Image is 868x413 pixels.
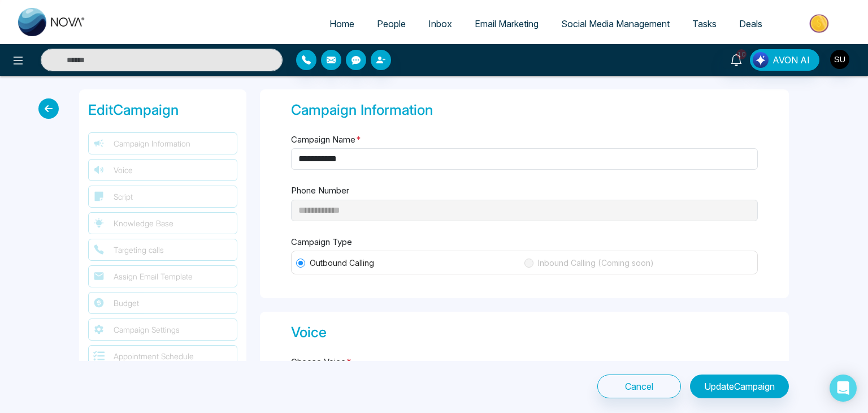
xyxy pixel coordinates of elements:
[114,270,193,282] span: Assign Email Template
[114,164,133,176] span: Voice
[690,375,789,398] button: UpdateCampaign
[114,350,194,362] span: Appointment Schedule
[753,52,769,68] img: Lead Flow
[830,50,849,69] img: User Avatar
[291,322,758,343] div: Voice
[597,375,681,398] button: Cancel
[377,18,406,29] span: People
[830,375,857,402] div: Open Intercom Messenger
[291,356,351,369] label: Choose Voice
[475,18,539,29] span: Email Marketing
[305,257,379,269] span: Outbound Calling
[114,191,133,203] span: Script
[750,49,819,71] button: AVON AI
[114,297,139,309] span: Budget
[291,134,361,147] label: Campaign Name
[329,18,354,29] span: Home
[366,13,417,35] a: People
[318,13,366,35] a: Home
[291,100,758,121] div: Campaign Information
[561,18,670,29] span: Social Media Management
[18,8,86,36] img: Nova CRM Logo
[736,49,747,59] span: 10
[728,13,774,35] a: Deals
[428,18,452,29] span: Inbox
[114,244,164,256] span: Targeting calls
[114,217,173,229] span: Knowledge Base
[723,49,750,69] a: 10
[550,13,681,35] a: Social Media Management
[291,184,349,197] label: Phone Number
[417,13,463,35] a: Inbox
[533,257,658,269] span: Inbound Calling (Coming soon)
[114,137,190,149] span: Campaign Information
[88,100,237,121] div: Edit Campaign
[739,18,762,29] span: Deals
[779,11,861,36] img: Market-place.gif
[114,324,180,335] span: Campaign Settings
[681,13,728,35] a: Tasks
[692,18,717,29] span: Tasks
[463,13,550,35] a: Email Marketing
[772,53,810,67] span: AVON AI
[291,236,352,249] label: Campaign Type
